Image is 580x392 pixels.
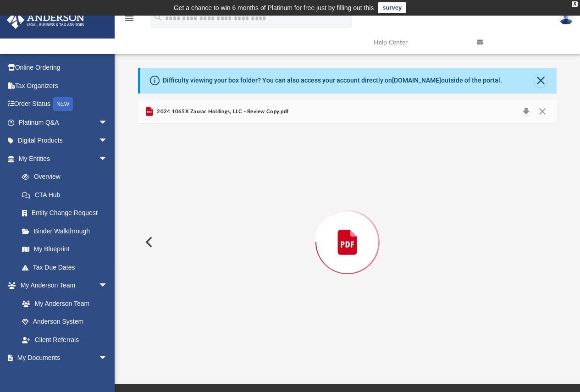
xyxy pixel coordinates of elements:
[518,105,534,118] button: Download
[6,95,122,114] a: Order StatusNEW
[13,168,122,186] a: Overview
[13,258,122,276] a: Tax Due Dates
[124,13,135,24] i: menu
[6,349,117,367] a: My Documentsarrow_drop_down
[13,240,117,259] a: My Blueprint
[13,294,112,313] a: My Anderson Team
[13,222,122,240] a: Binder Walkthrough
[124,17,135,24] a: menu
[13,313,117,331] a: Anderson System
[153,12,163,22] i: search
[572,1,578,7] div: close
[6,59,122,77] a: Online Ordering
[6,276,117,295] a: My Anderson Teamarrow_drop_down
[6,113,122,132] a: Platinum Q&Aarrow_drop_down
[4,11,87,29] img: Anderson Advisors Platinum Portal
[392,77,441,84] a: [DOMAIN_NAME]
[99,276,117,295] span: arrow_drop_down
[6,132,122,150] a: Digital Productsarrow_drop_down
[99,132,117,150] span: arrow_drop_down
[6,77,122,95] a: Tax Organizers
[13,204,122,222] a: Entity Change Request
[138,229,158,255] button: Previous File
[534,105,551,118] button: Close
[138,100,557,361] div: Preview
[6,149,122,168] a: My Entitiesarrow_drop_down
[174,2,374,13] div: Get a chance to win 6 months of Platinum for free just by filling out this
[559,11,573,25] img: User Pic
[99,149,117,168] span: arrow_drop_down
[13,331,117,349] a: Client Referrals
[53,97,73,111] div: NEW
[367,24,470,61] a: Help Center
[534,74,547,87] button: Close
[99,349,117,368] span: arrow_drop_down
[13,186,122,204] a: CTA Hub
[155,108,288,116] span: 2024 1065X Zaurac Holdings, LLC - Review Copy.pdf
[378,2,406,13] a: survey
[163,76,502,85] div: Difficulty viewing your box folder? You can also access your account directly on outside of the p...
[99,113,117,132] span: arrow_drop_down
